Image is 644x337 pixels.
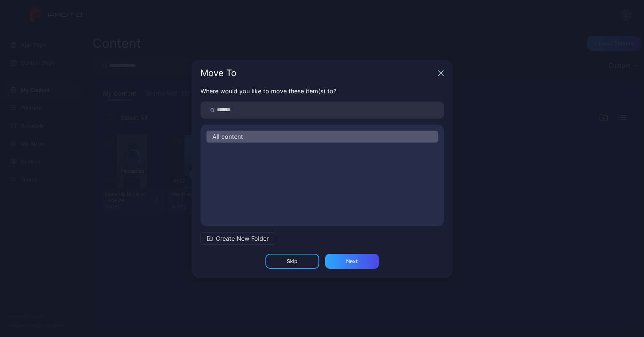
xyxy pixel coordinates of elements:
button: Skip [265,254,319,269]
div: Move To [200,69,435,78]
div: Skip [287,258,298,264]
div: Next [346,258,358,264]
button: Next [325,254,379,269]
p: Where would you like to move these item(s) to? [200,87,444,96]
button: Create New Folder [200,232,275,245]
span: All content [212,132,243,141]
span: Create New Folder [216,234,269,243]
